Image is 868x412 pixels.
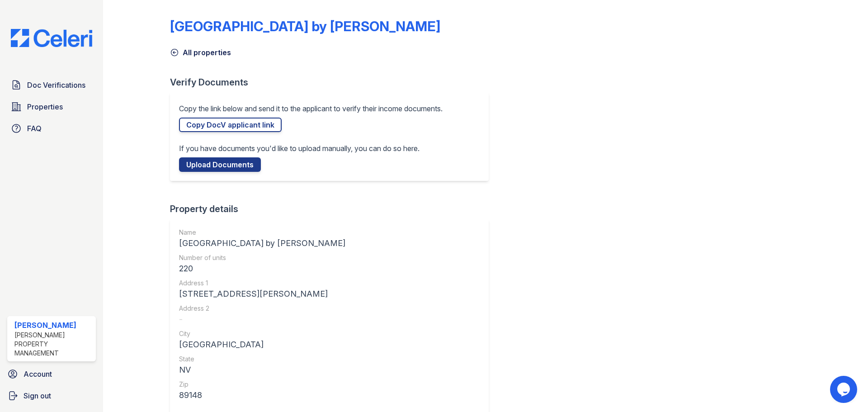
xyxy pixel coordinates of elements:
div: City [179,329,345,338]
div: Number of units [179,253,345,262]
div: NV [179,364,345,376]
div: - [179,313,345,326]
span: Properties [27,101,63,112]
a: Properties [7,98,96,116]
a: All properties [170,47,231,58]
div: Property details [170,203,496,215]
div: [PERSON_NAME] Property Management [14,331,92,358]
div: [GEOGRAPHIC_DATA] by [PERSON_NAME] [179,237,345,250]
span: FAQ [27,123,42,134]
a: Doc Verifications [7,76,96,94]
div: Address 1 [179,279,345,288]
div: 220 [179,262,345,275]
iframe: chat widget [830,376,859,403]
div: Address 2 [179,304,345,313]
a: Copy DocV applicant link [179,118,282,132]
span: Sign out [24,390,51,401]
div: Verify Documents [170,76,496,89]
a: Sign out [4,387,99,405]
img: CE_Logo_Blue-a8612792a0a2168367f1c8372b55b34899dd931a85d93a1a3d3e32e68fde9ad4.png [4,29,99,47]
a: FAQ [7,119,96,137]
div: [GEOGRAPHIC_DATA] [179,338,345,351]
div: 89148 [179,389,345,402]
a: Upload Documents [179,157,261,172]
div: [PERSON_NAME] [14,320,92,331]
div: [STREET_ADDRESS][PERSON_NAME] [179,288,345,300]
div: State [179,355,345,364]
span: Account [24,369,52,379]
p: If you have documents you'd like to upload manually, you can do so here. [179,143,420,154]
div: [GEOGRAPHIC_DATA] by [PERSON_NAME] [170,18,440,34]
a: Account [4,365,99,383]
div: Name [179,228,345,237]
p: Copy the link below and send it to the applicant to verify their income documents. [179,103,443,114]
span: Doc Verifications [27,80,85,90]
div: Zip [179,380,345,389]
